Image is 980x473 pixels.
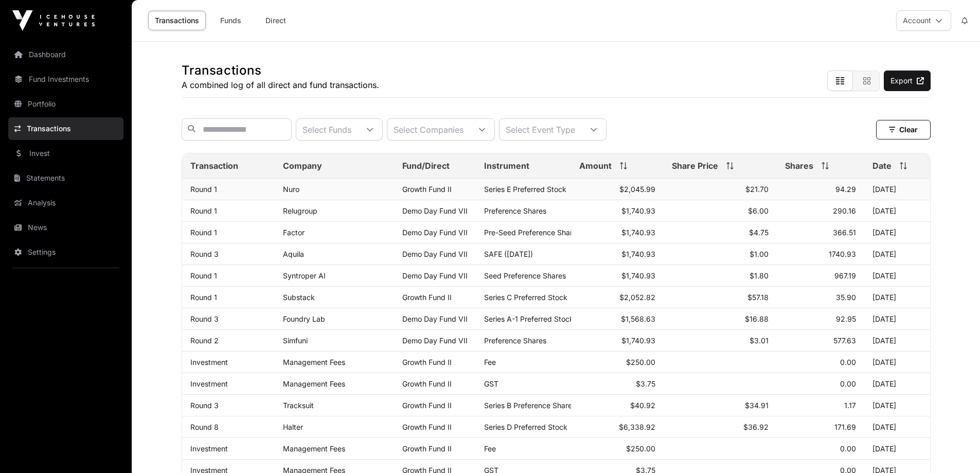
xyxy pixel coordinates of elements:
span: 35.90 [836,293,856,302]
span: 290.16 [833,206,856,215]
a: Dashboard [8,43,123,66]
span: $6.00 [748,206,769,215]
a: Growth Fund II [402,444,452,453]
a: Investment [190,379,228,388]
a: Growth Fund II [402,185,452,194]
span: Preference Shares [484,336,546,345]
td: $1,740.93 [571,200,664,222]
td: [DATE] [864,200,930,222]
a: Simfuni [283,336,308,345]
td: [DATE] [864,330,930,352]
a: Transactions [148,11,206,30]
span: 92.95 [836,314,856,323]
span: 366.51 [833,228,856,237]
div: Select Event Type [500,119,581,140]
span: Series D Preferred Stock [484,423,567,431]
button: Clear [876,120,931,139]
a: Tracksuit [283,401,314,410]
a: Round 1 [190,228,217,237]
span: $3.01 [750,336,769,345]
span: Fee [484,358,496,366]
span: GST [484,379,498,388]
span: Preference Shares [484,206,546,215]
td: [DATE] [864,243,930,265]
a: Invest [8,142,123,165]
td: [DATE] [864,222,930,243]
span: 0.00 [840,444,856,453]
td: $1,740.93 [571,222,664,243]
span: 0.00 [840,379,856,388]
iframe: Chat Widget [929,424,980,473]
a: Growth Fund II [402,401,452,410]
a: Analysis [8,191,123,214]
a: Halter [283,423,303,431]
a: Round 3 [190,314,219,323]
a: Round 1 [190,206,217,215]
a: Settings [8,241,123,264]
div: Select Funds [296,119,358,140]
td: [DATE] [864,373,930,395]
td: [DATE] [864,287,930,308]
a: Nuro [283,185,299,194]
span: Company [283,160,322,172]
p: Management Fees [283,358,385,366]
a: Round 1 [190,271,217,280]
a: Demo Day Fund VII [402,228,468,237]
a: Demo Day Fund VII [402,250,468,258]
div: Select Companies [387,119,470,140]
span: Amount [579,160,612,172]
span: 1.17 [844,401,856,410]
a: Substack [283,293,315,302]
a: Relugroup [283,206,317,215]
span: 94.29 [835,185,856,194]
a: Portfolio [8,93,123,115]
td: $2,045.99 [571,179,664,200]
td: [DATE] [864,179,930,200]
span: $21.70 [745,185,769,194]
td: $1,740.93 [571,243,664,265]
span: Series C Preferred Stock [484,293,567,302]
span: Share Price [672,160,718,172]
td: [DATE] [864,352,930,373]
a: Round 8 [190,423,219,431]
a: Growth Fund II [402,358,452,366]
a: Round 1 [190,185,217,194]
a: Round 1 [190,293,217,302]
span: 577.63 [833,336,856,345]
a: Growth Fund II [402,293,452,302]
td: [DATE] [864,308,930,330]
a: Growth Fund II [402,379,452,388]
td: $6,338.92 [571,416,664,438]
td: $1,740.93 [571,265,664,287]
span: Transaction [190,160,238,172]
a: Foundry Lab [283,314,325,323]
span: $57.18 [747,293,769,302]
a: Statements [8,167,123,189]
span: $36.92 [743,423,769,431]
span: $1.00 [750,250,769,258]
span: Series B Preference Shares [484,401,576,410]
span: Instrument [484,160,529,172]
a: Round 2 [190,336,219,345]
td: $3.75 [571,373,664,395]
a: Round 3 [190,250,219,258]
a: News [8,216,123,239]
span: Fund/Direct [402,160,450,172]
p: A combined log of all direct and fund transactions. [182,79,379,91]
td: [DATE] [864,438,930,460]
a: Demo Day Fund VII [402,206,468,215]
span: $34.91 [745,401,769,410]
td: $2,052.82 [571,287,664,308]
span: 0.00 [840,358,856,366]
td: [DATE] [864,265,930,287]
td: [DATE] [864,416,930,438]
span: $1.80 [750,271,769,280]
a: Aquila [283,250,304,258]
a: Investment [190,444,228,453]
td: [DATE] [864,395,930,416]
span: 171.69 [834,423,856,431]
span: $4.75 [749,228,769,237]
td: $250.00 [571,438,664,460]
span: 967.19 [834,271,856,280]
